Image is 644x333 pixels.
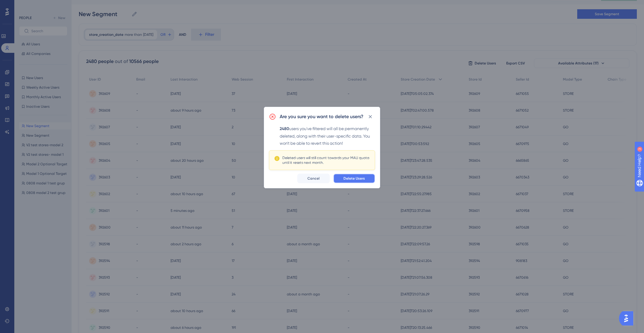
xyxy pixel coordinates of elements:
span: Need Help? [14,1,37,9]
iframe: UserGuiding AI Assistant Launcher [619,309,637,327]
span: 2480 [280,126,289,131]
span: Cancel [307,176,320,181]
span: Delete Users [343,176,365,181]
div: Deleted users will still count towards your MAU quota until it resets next month. [282,155,370,165]
div: users you've filtered will all be permanently deleted, along with their user-specific data. You w... [280,125,375,147]
h2: Are you sure you want to delete users? [280,113,363,120]
div: 3 [41,3,43,8]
